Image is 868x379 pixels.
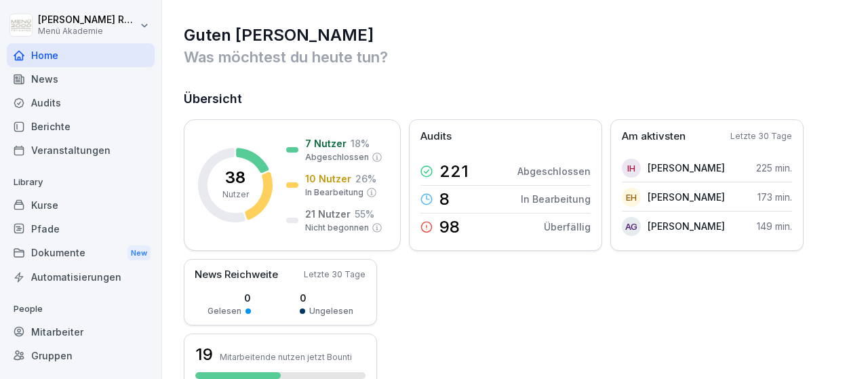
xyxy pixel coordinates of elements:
[305,207,351,221] p: 21 Nutzer
[517,164,591,178] p: Abgeschlossen
[420,129,452,144] p: Audits
[7,115,155,138] a: Berichte
[7,172,155,193] p: Library
[648,219,725,233] p: [PERSON_NAME]
[622,217,641,236] div: AG
[7,138,155,162] a: Veranstaltungen
[305,222,369,234] p: Nicht begonnen
[304,268,366,281] p: Letzte 30 Tage
[757,219,792,233] p: 149 min.
[195,267,278,283] p: News Reichweite
[544,220,591,234] p: Überfällig
[7,217,155,241] a: Pfade
[195,343,213,366] h3: 19
[7,193,155,217] a: Kurse
[305,151,369,163] p: Abgeschlossen
[305,186,363,199] p: In Bearbeitung
[7,67,155,91] a: News
[756,161,792,175] p: 225 min.
[127,245,151,261] div: New
[184,24,848,46] h1: Guten [PERSON_NAME]
[622,129,686,144] p: Am aktivsten
[305,172,351,186] p: 10 Nutzer
[208,291,251,305] p: 0
[757,190,792,204] p: 173 min.
[7,43,155,67] a: Home
[7,298,155,320] p: People
[355,207,374,221] p: 55 %
[439,163,469,180] p: 221
[208,305,241,317] p: Gelesen
[730,130,792,142] p: Letzte 30 Tage
[7,91,155,115] a: Audits
[300,291,353,305] p: 0
[38,14,137,26] p: [PERSON_NAME] Rolink
[222,188,249,201] p: Nutzer
[622,159,641,178] div: IH
[7,265,155,289] a: Automatisierungen
[7,320,155,344] a: Mitarbeiter
[648,161,725,175] p: [PERSON_NAME]
[622,188,641,207] div: EH
[184,89,848,108] h2: Übersicht
[648,190,725,204] p: [PERSON_NAME]
[351,136,370,151] p: 18 %
[439,219,460,235] p: 98
[7,344,155,367] a: Gruppen
[184,46,848,68] p: Was möchtest du heute tun?
[439,191,450,207] p: 8
[521,192,591,206] p: In Bearbeitung
[7,241,155,266] a: DokumenteNew
[38,26,137,36] p: Menü Akademie
[7,241,155,266] div: Dokumente
[225,169,245,186] p: 38
[355,172,376,186] p: 26 %
[305,136,347,151] p: 7 Nutzer
[309,305,353,317] p: Ungelesen
[220,352,352,362] p: Mitarbeitende nutzen jetzt Bounti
